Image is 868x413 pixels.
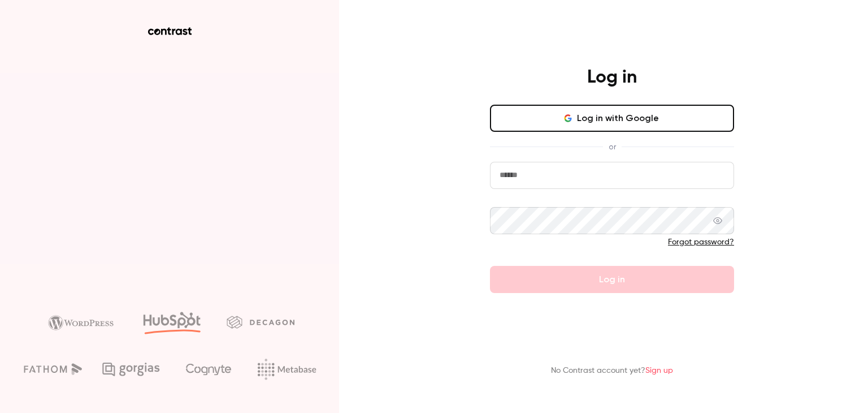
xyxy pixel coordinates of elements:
[490,105,734,132] button: Log in with Google
[668,238,734,246] a: Forgot password?
[587,66,637,89] h4: Log in
[551,365,673,377] p: No Contrast account yet?
[603,141,622,153] span: or
[227,316,294,328] img: decagon
[645,367,673,375] a: Sign up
